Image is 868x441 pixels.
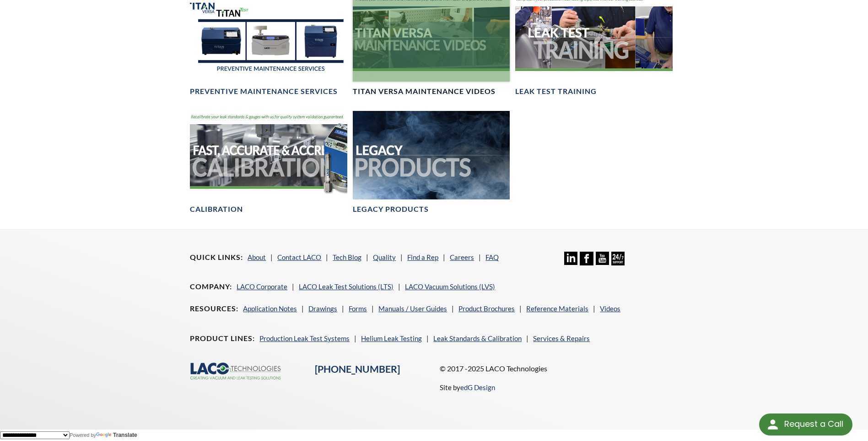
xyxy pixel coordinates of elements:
[515,87,597,96] h4: Leak Test Training
[440,363,678,375] p: © 2017 -2025 LACO Technologies
[277,253,321,261] a: Contact LACO
[440,382,495,393] p: Site by
[458,304,515,313] a: Product Brochures
[353,204,429,214] h4: Legacy Products
[259,334,350,342] a: Production Leak Test Systems
[190,334,255,343] h4: Product Lines
[485,253,499,261] a: FAQ
[248,253,266,261] a: About
[190,204,243,214] h4: Calibration
[766,417,780,432] img: round button
[315,363,400,375] a: [PHONE_NUMBER]
[299,282,394,291] a: LACO Leak Test Solutions (LTS)
[353,111,510,214] a: Legacy Products headerLegacy Products
[361,334,422,342] a: Helium Leak Testing
[190,87,338,96] h4: Preventive Maintenance Services
[600,304,620,313] a: Videos
[190,282,232,292] h4: Company
[611,259,625,267] a: 24/7 Support
[450,253,474,261] a: Careers
[237,282,287,291] a: LACO Corporate
[460,383,495,391] a: edG Design
[349,304,367,313] a: Forms
[407,253,438,261] a: Find a Rep
[526,304,588,313] a: Reference Materials
[190,304,238,314] h4: Resources
[433,334,522,342] a: Leak Standards & Calibration
[759,413,852,435] div: Request a Call
[190,253,243,262] h4: Quick Links
[373,253,396,261] a: Quality
[353,87,496,96] h4: TITAN VERSA Maintenance Videos
[333,253,361,261] a: Tech Blog
[784,413,843,435] div: Request a Call
[308,304,337,313] a: Drawings
[243,304,297,313] a: Application Notes
[96,432,113,438] img: Google Translate
[190,111,347,214] a: Fast, Accurate & Accredited Calibration headerCalibration
[378,304,447,313] a: Manuals / User Guides
[533,334,590,342] a: Services & Repairs
[611,252,625,265] img: 24/7 Support Icon
[405,282,495,291] a: LACO Vacuum Solutions (LVS)
[96,432,137,438] a: Translate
